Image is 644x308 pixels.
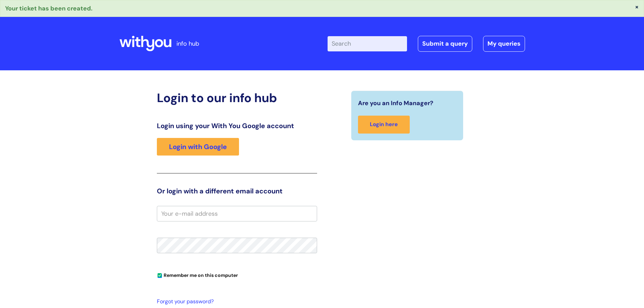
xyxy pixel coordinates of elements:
[157,269,317,280] div: You can uncheck this option if you're logging in from a shared device
[157,122,317,130] h3: Login using your With You Google account
[157,271,238,278] label: Remember me on this computer
[158,274,162,278] input: Remember me on this computer
[483,36,525,51] a: My queries
[157,91,317,105] h2: Login to our info hub
[157,187,317,195] h3: Or login with a different email account
[358,98,433,109] span: Are you an Info Manager?
[176,38,199,49] p: info hub
[157,297,314,307] a: Forgot your password?
[635,4,639,10] button: ×
[358,116,410,134] a: Login here
[328,36,407,51] input: Search
[418,36,472,51] a: Submit a query
[157,138,239,156] a: Login with Google
[157,206,317,221] input: Your e-mail address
